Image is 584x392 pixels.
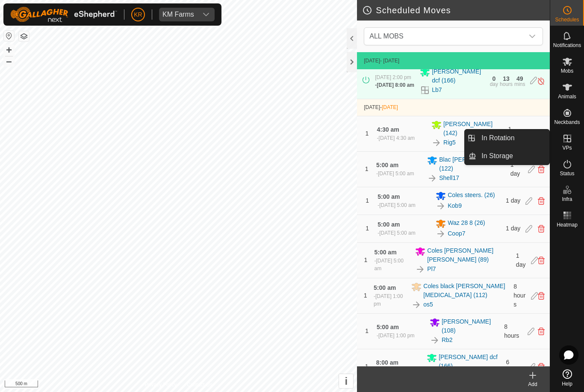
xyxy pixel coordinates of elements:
a: Rb2 [442,336,453,345]
h2: Scheduled Moves [362,5,550,15]
span: 5:00 am [378,193,400,200]
div: - [378,201,415,209]
span: Mobs [561,68,573,74]
span: 1 day [516,252,526,268]
img: Turn off schedule move [537,77,545,85]
div: 13 [503,76,510,82]
span: [DATE] 1:00 pm [374,293,403,307]
span: Coles [PERSON_NAME] [PERSON_NAME] (89) [427,246,511,264]
span: 1 [365,165,369,172]
a: Contact Us [187,381,212,389]
a: Shell17 [439,174,459,183]
span: Status [560,171,574,176]
span: 5:00 am [378,221,400,228]
img: To [411,300,422,310]
a: Privacy Policy [145,381,177,389]
span: KM Farms [159,8,198,21]
span: In Rotation [481,133,514,143]
span: In Storage [481,151,513,161]
span: 6 hours [506,359,521,374]
span: [DATE] 8:00 am [377,82,414,88]
span: 5:00 am [376,162,398,168]
div: - [374,292,406,308]
a: Pl7 [427,265,436,274]
div: Add [516,380,550,388]
span: i [345,375,348,387]
span: 5:00 am [374,284,396,291]
span: [DATE] [382,104,398,110]
button: i [339,374,353,388]
div: - [374,257,410,272]
span: [PERSON_NAME] dcf (166) [439,353,501,371]
span: 1 [366,197,369,204]
span: 8 hours [513,283,525,308]
span: [DATE] [364,104,380,110]
span: [DATE] 1:00 pm [378,333,414,339]
span: 4:30 am [377,126,399,133]
span: [PERSON_NAME] dcf (166) [432,67,485,85]
img: Gallagher Logo [10,7,117,22]
span: 1 day [508,126,518,141]
span: 1 [364,292,367,299]
span: Heatmap [557,222,578,227]
span: 8 hours [504,323,519,339]
span: Blac [PERSON_NAME] (122) [439,155,505,173]
span: 1 [365,327,369,334]
button: Map Layers [19,31,29,41]
span: [DATE] [364,58,380,64]
span: Coles steers. (26) [448,191,495,201]
span: [PERSON_NAME] (142) [443,120,503,138]
img: To [415,264,425,274]
span: 1 [365,363,369,370]
a: Kob9 [448,201,462,210]
li: In Rotation [465,130,549,147]
span: KR [134,10,142,19]
div: day [490,82,498,87]
div: hours [500,82,513,87]
span: Schedules [555,17,579,22]
span: Infra [562,197,572,202]
span: 1 day [506,197,520,204]
span: 1 day [506,225,520,232]
a: Coop7 [448,229,465,238]
span: 1 [366,225,369,232]
button: + [4,45,14,55]
li: In Storage [465,147,549,165]
div: - [376,170,414,177]
span: - [DATE] [380,58,399,64]
div: - [377,332,414,339]
span: 5:00 am [374,249,396,256]
span: [DATE] 5:00 am [374,258,403,271]
div: - [375,81,414,89]
span: Notifications [553,43,581,48]
span: Coles black [PERSON_NAME][MEDICAL_DATA] (112) [423,282,508,300]
span: VPs [562,145,572,150]
span: Waz 28 8 (26) [448,218,485,229]
div: - [378,229,415,237]
a: os5 [423,300,433,309]
div: KM Farms [162,11,194,18]
div: dropdown trigger [198,8,215,21]
span: [DATE] 5:00 am [379,202,415,208]
button: – [4,56,14,66]
span: [DATE] 2:00 pm [375,74,411,80]
img: To [430,335,440,345]
span: ALL MOBS [366,28,524,45]
span: [PERSON_NAME] (108) [442,317,499,335]
div: dropdown trigger [524,28,541,45]
span: 1 [366,130,369,137]
a: Lb7 [432,85,442,94]
span: Animals [558,94,576,99]
span: 5:00 am [377,324,399,330]
a: Rig5 [443,138,456,147]
span: 1 [364,256,367,263]
span: [DATE] 4:30 am [379,135,415,141]
img: To [427,173,437,183]
span: 8:00 am [376,359,398,366]
img: To [436,229,446,239]
button: Reset Map [4,31,14,41]
img: To [431,138,442,148]
div: - [377,134,415,142]
div: mins [514,82,525,87]
div: 0 [492,76,496,82]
